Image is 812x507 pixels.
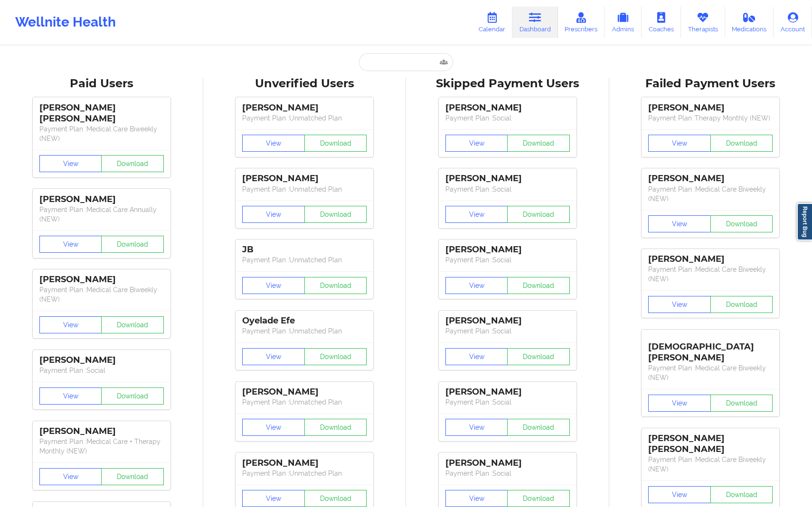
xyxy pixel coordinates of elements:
button: View [445,348,508,365]
a: Admins [604,7,642,38]
div: Skipped Payment Users [413,76,603,91]
p: Payment Plan : Medical Care Biweekly (NEW) [648,265,773,284]
a: Prescribers [558,7,605,38]
p: Payment Plan : Medical Care Biweekly (NEW) [648,184,773,203]
button: Download [507,206,570,223]
button: Download [101,387,164,405]
button: View [445,490,508,507]
p: Payment Plan : Social [445,326,570,336]
p: Payment Plan : Social [445,255,570,265]
div: [PERSON_NAME] [445,387,570,397]
div: Unverified Users [210,76,400,91]
a: Therapists [681,7,725,38]
div: [PERSON_NAME] [242,173,367,184]
div: [PERSON_NAME] [39,194,164,205]
a: Account [774,7,812,38]
button: Download [710,215,773,232]
button: View [648,215,711,232]
button: View [445,206,508,223]
button: View [39,236,102,253]
p: Payment Plan : Social [445,397,570,407]
button: Download [710,395,773,412]
p: Payment Plan : Unmatched Plan [242,184,367,194]
div: [PERSON_NAME] [242,458,367,469]
p: Payment Plan : Unmatched Plan [242,255,367,265]
button: Download [304,490,367,507]
button: Download [304,348,367,365]
div: [PERSON_NAME] [648,102,773,113]
div: Paid Users [7,76,197,91]
p: Payment Plan : Therapy Monthly (NEW) [648,113,773,123]
div: [PERSON_NAME] [445,173,570,184]
div: [DEMOGRAPHIC_DATA][PERSON_NAME] [648,334,773,363]
div: [PERSON_NAME] [648,254,773,265]
p: Payment Plan : Unmatched Plan [242,397,367,407]
button: Download [304,419,367,436]
button: Download [101,236,164,253]
button: Download [710,296,773,313]
button: Download [304,135,367,152]
p: Payment Plan : Medical Care Biweekly (NEW) [39,124,164,143]
div: [PERSON_NAME] [445,244,570,255]
p: Payment Plan : Medical Care Biweekly (NEW) [648,455,773,474]
div: JB [242,244,367,255]
button: Download [304,206,367,223]
button: View [445,135,508,152]
p: Payment Plan : Medical Care + Therapy Monthly (NEW) [39,437,164,456]
p: Payment Plan : Unmatched Plan [242,326,367,336]
button: Download [507,419,570,436]
button: Download [101,316,164,333]
p: Payment Plan : Unmatched Plan [242,113,367,123]
p: Payment Plan : Medical Care Annually (NEW) [39,205,164,224]
button: Download [507,135,570,152]
button: Download [710,486,773,503]
a: Coaches [642,7,681,38]
p: Payment Plan : Medical Care Biweekly (NEW) [648,363,773,382]
div: [PERSON_NAME] [242,387,367,397]
button: View [242,419,305,436]
div: [PERSON_NAME] [445,315,570,326]
a: Medications [725,7,774,38]
div: [PERSON_NAME] [648,173,773,184]
div: [PERSON_NAME] [445,102,570,113]
button: View [242,277,305,294]
p: Payment Plan : Social [39,366,164,375]
p: Payment Plan : Social [445,113,570,123]
div: [PERSON_NAME] [242,102,367,113]
button: View [39,316,102,333]
div: [PERSON_NAME] [39,274,164,285]
button: View [445,277,508,294]
div: Oyelade Efe [242,315,367,326]
button: View [242,348,305,365]
button: View [242,490,305,507]
button: View [39,155,102,172]
div: [PERSON_NAME] [PERSON_NAME] [39,102,164,124]
p: Payment Plan : Unmatched Plan [242,469,367,478]
button: View [39,387,102,405]
button: Download [710,135,773,152]
button: View [445,419,508,436]
a: Calendar [472,7,512,38]
button: View [648,395,711,412]
div: [PERSON_NAME] [39,426,164,437]
button: Download [507,490,570,507]
button: View [242,135,305,152]
p: Payment Plan : Social [445,469,570,478]
button: View [242,206,305,223]
div: [PERSON_NAME] [39,355,164,366]
button: View [648,296,711,313]
div: [PERSON_NAME] [PERSON_NAME] [648,433,773,455]
p: Payment Plan : Social [445,184,570,194]
button: View [648,486,711,503]
button: Download [101,468,164,485]
a: Report Bug [797,203,812,240]
button: View [39,468,102,485]
button: Download [304,277,367,294]
button: View [648,135,711,152]
p: Payment Plan : Medical Care Biweekly (NEW) [39,285,164,304]
button: Download [101,155,164,172]
button: Download [507,348,570,365]
button: Download [507,277,570,294]
div: Failed Payment Users [616,76,806,91]
a: Dashboard [512,7,558,38]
